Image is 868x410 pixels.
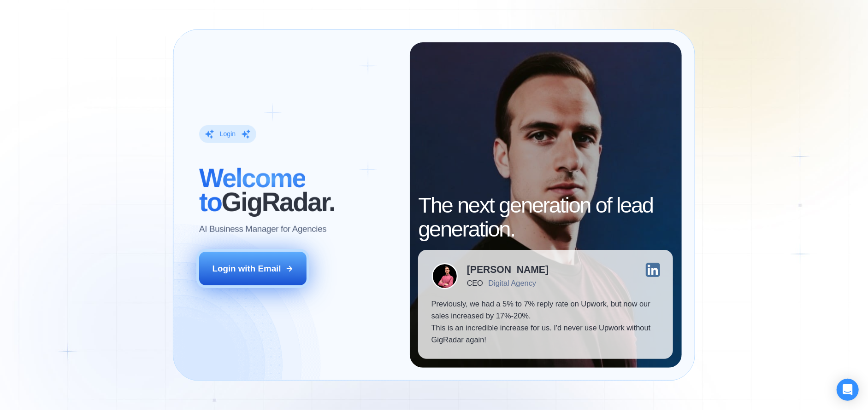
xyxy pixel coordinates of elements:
p: Previously, we had a 5% to 7% reply rate on Upwork, but now our sales increased by 17%-20%. This ... [431,298,660,346]
h2: The next generation of lead generation. [418,193,673,241]
div: CEO [467,279,483,288]
div: Login with Email [213,263,281,275]
button: Login with Email [199,252,307,285]
div: [PERSON_NAME] [467,265,549,274]
h2: ‍ GigRadar. [199,167,396,214]
div: Open Intercom Messenger [837,379,859,401]
span: Welcome to [199,164,305,217]
p: AI Business Manager for Agencies [199,223,326,235]
div: Digital Agency [488,279,536,288]
div: Login [220,130,236,139]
